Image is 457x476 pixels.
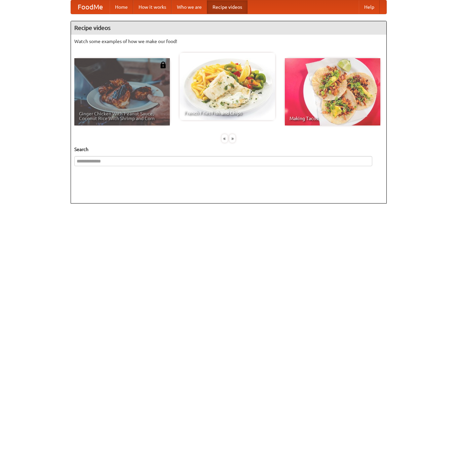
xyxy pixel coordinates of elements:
[172,0,207,14] a: Who we are
[229,134,235,143] div: »
[110,0,133,14] a: Home
[180,53,275,120] a: French Fries Fish and Chips
[359,0,380,14] a: Help
[222,134,228,143] div: «
[160,62,166,68] img: 483408.png
[290,116,376,121] span: Making Tacos
[184,111,270,115] span: French Fries Fish and Chips
[74,38,383,45] p: Watch some examples of how we make our food!
[71,21,386,35] h4: Recipe videos
[71,0,110,14] a: FoodMe
[74,146,383,153] h5: Search
[207,0,247,14] a: Recipe videos
[133,0,172,14] a: How it works
[285,58,380,125] a: Making Tacos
